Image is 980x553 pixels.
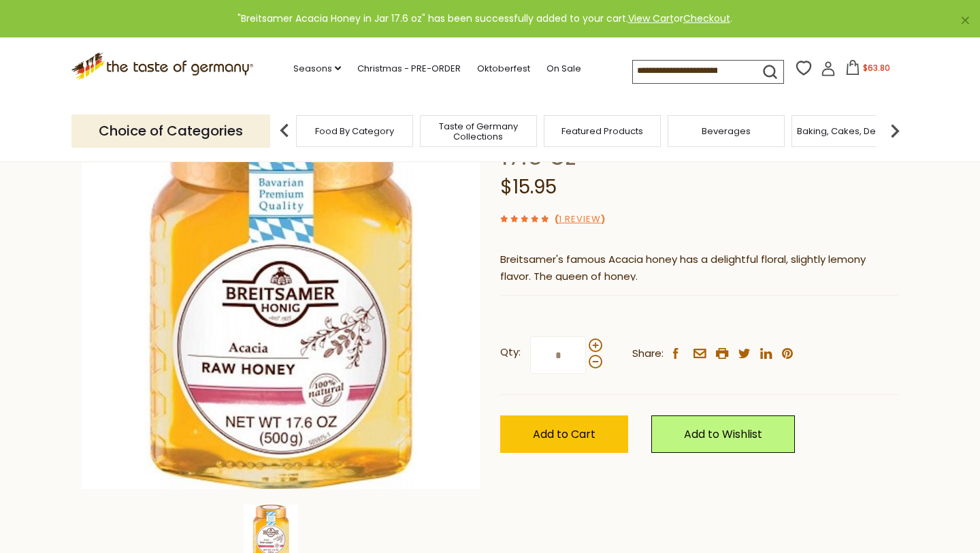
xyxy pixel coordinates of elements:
a: View Cart [628,12,674,25]
a: Taste of Germany Collections [424,121,533,142]
span: Share: [632,345,664,362]
input: Qty: [530,336,586,374]
a: Beverages [702,126,751,136]
a: 1 Review [559,212,601,227]
span: ( ) [555,212,605,225]
a: Baking, Cakes, Desserts [797,126,902,136]
img: previous arrow [271,117,298,144]
a: Add to Wishlist [651,415,795,453]
button: Add to Cart [500,415,628,453]
img: next arrow [881,117,909,144]
p: Choice of Categories [71,114,270,148]
span: Add to Cart [533,426,595,442]
a: Oktoberfest [477,61,530,76]
p: Breitsamer's famous Acacia honey has a delightful floral, slightly lemony flavor. The queen of ho... [500,251,898,285]
button: $63.80 [838,60,896,80]
strong: Qty: [500,344,521,361]
a: On Sale [546,61,581,76]
span: $63.80 [863,62,890,74]
a: × [961,16,969,25]
div: "Breitsamer Acacia Honey in Jar 17.6 oz" has been successfully added to your cart. or . [11,11,958,27]
a: Christmas - PRE-ORDER [357,61,461,76]
a: Food By Category [315,126,394,136]
a: Seasons [293,61,341,76]
span: $15.95 [500,174,557,200]
img: Breitsamer Acacia Honey in Jar 17.6 oz [82,91,480,489]
a: Featured Products [561,126,643,136]
a: Checkout [683,12,730,25]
